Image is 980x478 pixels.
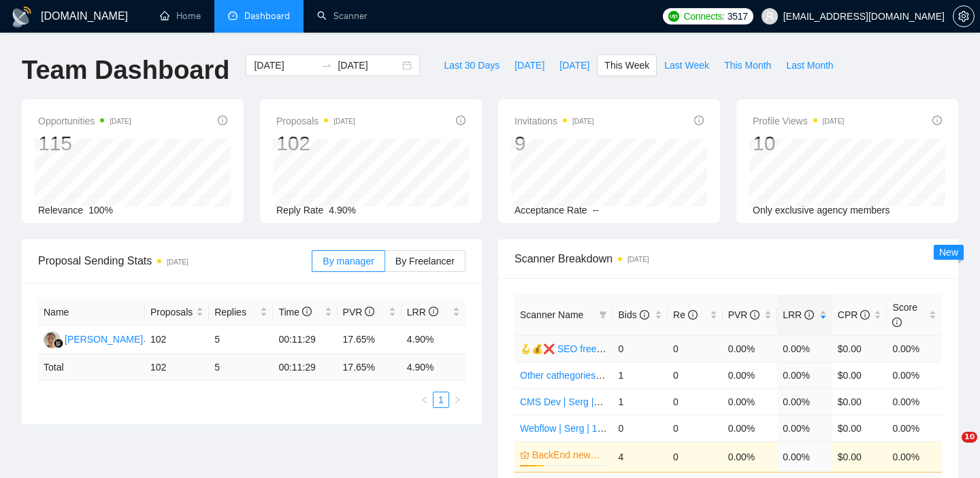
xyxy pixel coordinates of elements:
span: info-circle [688,310,698,320]
div: 102 [276,131,355,156]
span: Dashboard [244,10,290,22]
a: Other cathegories + custom open 💰❌ Pitch Deck | Val | 12.06 16% view [520,370,831,381]
td: 0.00% [887,388,942,415]
span: 100% [88,205,113,216]
span: Replies [214,305,257,320]
td: 0 [612,335,668,362]
span: 10 [962,432,977,443]
span: Last Month [786,58,833,73]
td: 00:11:29 [273,326,337,354]
span: Scanner Breakdown [514,250,942,267]
div: [PERSON_NAME] [65,332,143,347]
span: 4.90% [329,205,356,216]
span: [DATE] [514,58,544,73]
span: Connects: [683,9,724,24]
button: left [416,392,433,408]
span: Profile Views [753,113,844,129]
td: 0 [668,362,723,388]
td: 0.00% [887,362,942,388]
button: right [449,392,465,408]
td: 0 [668,415,723,441]
span: New [939,247,958,258]
time: [DATE] [110,118,131,125]
span: By Freelancer [395,256,455,267]
td: 102 [145,354,209,381]
span: Proposals [150,305,193,320]
th: Replies [209,299,273,326]
td: 0.00% [777,441,832,472]
img: upwork-logo.png [668,11,679,22]
span: to [321,60,332,71]
span: filter [599,311,607,319]
td: 0.00% [723,388,778,415]
div: 9 [514,131,594,156]
span: [DATE] [559,58,589,73]
td: 0.00% [723,362,778,388]
td: 5 [209,326,273,354]
a: 1 [434,392,448,407]
span: info-circle [804,310,814,320]
span: CPR [838,309,870,320]
td: $0.00 [832,441,887,472]
span: Opportunities [38,113,131,129]
td: 17.65% [338,326,402,354]
span: 3517 [728,9,748,24]
a: 🪝💰❌ SEO free Audit | [PERSON_NAME] | 20.11 | "free audit" [520,343,792,354]
span: filter [596,305,610,325]
li: Previous Page [416,392,433,408]
td: 0.00% [887,335,942,362]
button: This Week [597,54,657,76]
img: JS [44,331,61,348]
span: crown [520,450,529,460]
time: [DATE] [627,256,649,263]
span: info-circle [640,310,649,320]
span: Proposals [276,113,355,129]
th: Proposals [145,299,209,326]
a: Webflow | Serg | 19.11 [520,423,616,434]
span: Acceptance Rate [514,205,587,216]
td: 4.90% [402,326,465,354]
th: Name [38,299,145,326]
span: info-circle [750,310,759,320]
td: 102 [145,326,209,354]
span: Bids [618,309,649,320]
button: Last Week [657,54,717,76]
img: logo [11,6,33,28]
span: user [765,12,774,21]
span: By manager [323,256,374,267]
span: info-circle [860,310,870,320]
span: Score [892,302,917,328]
span: info-circle [892,318,902,327]
time: [DATE] [167,258,188,266]
td: $0.00 [832,362,887,388]
a: setting [953,11,975,22]
span: info-circle [302,307,312,316]
td: 0.00% [887,441,942,472]
button: [DATE] [552,54,597,76]
span: -- [593,205,599,216]
td: 0.00% [777,335,832,362]
span: Re [673,309,698,320]
td: 0 [668,335,723,362]
a: JS[PERSON_NAME] [44,333,143,344]
td: 1 [612,362,668,388]
td: 17.65 % [338,354,402,381]
button: setting [953,5,975,27]
span: left [421,396,429,404]
td: $0.00 [832,335,887,362]
iframe: Intercom live chat [934,432,966,464]
span: info-circle [932,116,942,125]
button: This Month [717,54,779,76]
button: [DATE] [507,54,552,76]
time: [DATE] [823,118,844,125]
li: 1 [433,392,449,408]
td: 0.00% [777,415,832,441]
td: 00:11:29 [273,354,337,381]
span: Time [278,307,311,318]
td: 0.00% [777,362,832,388]
span: Invitations [514,113,594,129]
span: Scanner Name [520,309,583,320]
span: info-circle [218,116,227,125]
time: [DATE] [333,118,355,125]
